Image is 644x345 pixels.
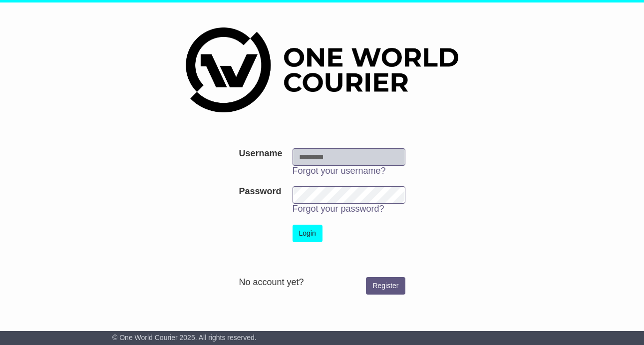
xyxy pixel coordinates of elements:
[239,186,281,197] label: Password
[293,204,384,214] a: Forgot your password?
[366,277,405,295] a: Register
[112,334,257,342] span: © One World Courier 2025. All rights reserved.
[186,27,458,112] img: One World
[239,277,405,288] div: No account yet?
[293,166,386,176] a: Forgot your username?
[239,148,282,159] label: Username
[293,225,322,242] button: Login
